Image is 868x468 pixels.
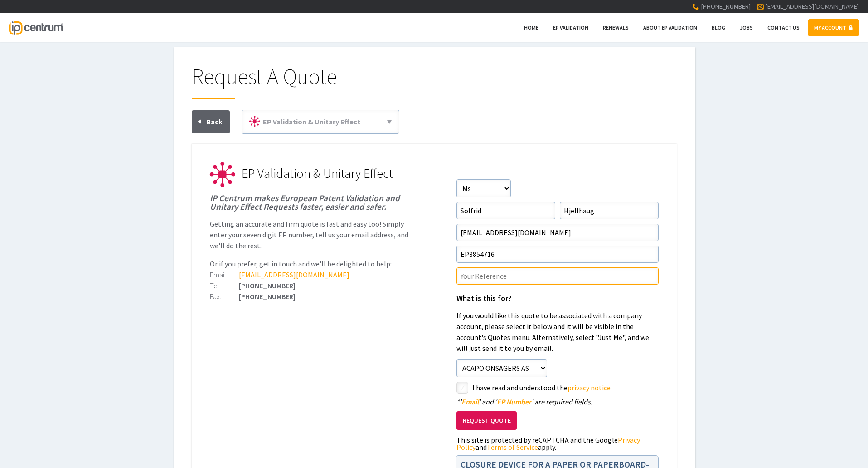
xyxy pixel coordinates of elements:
a: EP Validation [547,19,594,36]
input: First Name [456,202,555,219]
span: EP Validation [553,24,588,31]
div: [PHONE_NUMBER] [210,282,412,289]
a: Privacy Policy [456,435,640,452]
p: Getting an accurate and firm quote is fast and easy too! Simply enter your seven digit EP number,... [210,218,412,251]
span: Home [524,24,538,31]
span: Email [461,397,479,406]
span: EP Validation & Unitary Effect [263,117,360,126]
h1: Request A Quote [192,65,677,99]
a: IP Centrum [9,13,63,42]
div: Fax: [210,293,239,300]
button: Request Quote [456,411,517,430]
a: [EMAIL_ADDRESS][DOMAIN_NAME] [239,270,349,279]
a: Contact Us [761,19,805,36]
span: Jobs [740,24,753,31]
div: ' ' and ' ' are required fields. [456,398,659,405]
label: styled-checkbox [456,382,468,394]
label: I have read and understood the [472,382,659,394]
span: EP Number [497,397,531,406]
a: Blog [706,19,731,36]
h1: What is this for? [456,295,659,303]
span: About EP Validation [643,24,697,31]
a: EP Validation & Unitary Effect [246,114,395,130]
span: Back [206,117,223,126]
div: This site is protected by reCAPTCHA and the Google and apply. [456,436,659,451]
a: Terms of Service [487,443,538,452]
span: Blog [712,24,725,31]
a: Back [192,110,230,133]
a: privacy notice [567,383,611,392]
div: Tel: [210,282,239,289]
a: Renewals [597,19,635,36]
span: [PHONE_NUMBER] [701,2,751,10]
div: Email: [210,271,239,278]
p: If you would like this quote to be associated with a company account, please select it below and ... [456,310,659,354]
a: Home [518,19,544,36]
input: Email [456,224,659,241]
a: Jobs [734,19,759,36]
span: Contact Us [767,24,800,31]
input: EP Number [456,246,659,263]
a: MY ACCOUNT [808,19,859,36]
span: EP Validation & Unitary Effect [242,165,393,182]
a: About EP Validation [637,19,703,36]
div: [PHONE_NUMBER] [210,293,412,300]
p: Or if you prefer, get in touch and we'll be delighted to help: [210,258,412,269]
input: Your Reference [456,267,659,285]
h1: IP Centrum makes European Patent Validation and Unitary Effect Requests faster, easier and safer. [210,194,412,211]
a: [EMAIL_ADDRESS][DOMAIN_NAME] [765,2,859,10]
input: Surname [560,202,659,219]
span: Renewals [603,24,629,31]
